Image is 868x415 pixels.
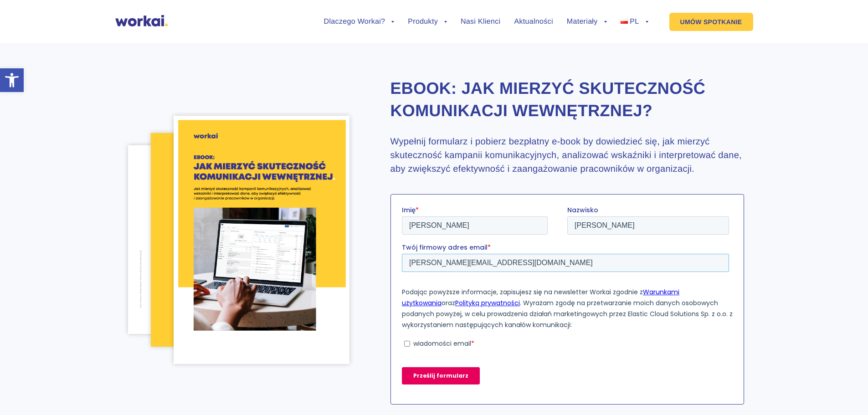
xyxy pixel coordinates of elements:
span: PL [630,18,639,26]
iframe: Form 0 [402,205,733,400]
a: Materiały [567,18,607,26]
img: Jak-mierzyc-efektywnosc-komunikacji-wewnetrznej-pg34.png [128,145,262,334]
img: Jak-mierzyc-efektywnosc-komunikacji-wewnetrznej-cover.png [174,116,349,364]
a: Produkty [408,18,447,26]
h2: Ebook: Jak mierzyć skuteczność komunikacji wewnętrznej? [390,77,744,122]
img: Jak-mierzyc-efektywnosc-komunikacji-wewnetrznej-pg20.png [151,133,302,347]
a: Nasi Klienci [461,18,500,26]
h3: Wypełnij formularz i pobierz bezpłatny e-book by dowiedzieć się, jak mierzyć skuteczność kampanii... [390,135,744,176]
a: PL [621,18,648,26]
a: Aktualności [514,18,553,26]
a: Dlaczego Workai? [324,18,395,26]
a: UMÓW SPOTKANIE [669,13,753,31]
